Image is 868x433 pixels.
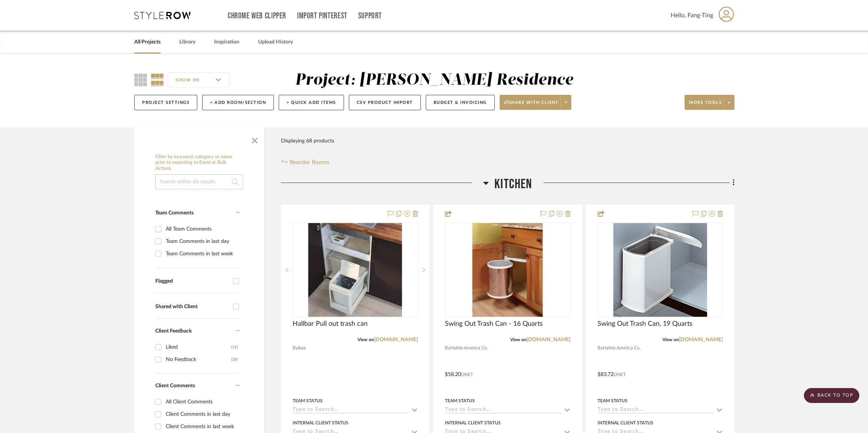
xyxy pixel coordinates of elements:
div: Flagged [155,278,229,285]
span: Kitchen [494,176,532,192]
div: All Client Comments [166,396,238,408]
img: Swing Out Trash Can - 16 Quarts [461,223,554,317]
div: 0 [293,223,417,317]
div: Internal Client Status [293,420,348,426]
span: Team Comments [155,210,194,216]
span: By [598,345,603,352]
a: Library [179,37,195,47]
a: Chrome Web Clipper [228,13,286,19]
h6: Filter by keyword, category or name prior to exporting to Excel or Bulk Actions [155,154,243,172]
button: Reorder Rooms [281,158,329,167]
span: View on [662,337,679,342]
span: View on [357,337,374,342]
button: + Quick Add Items [279,95,344,110]
span: View on [510,337,527,342]
input: Type to Search… [445,407,561,414]
div: Client Comments in last week [166,421,238,433]
div: All Team Comments [166,223,238,235]
input: Search within 68 results [155,174,243,189]
a: Inspiration [214,37,239,47]
div: Internal Client Status [598,420,653,426]
div: No Feedback [166,354,231,366]
button: CSV Product Import [349,95,421,110]
div: 0 [445,223,570,317]
div: Team Status [445,397,475,404]
div: Liked [166,341,231,353]
span: Client Comments [155,383,195,388]
a: Upload History [258,37,293,47]
div: Shared with Client [155,304,229,310]
div: Project: [PERSON_NAME] Residence [295,72,573,88]
span: Ikea [298,345,306,352]
input: Type to Search… [598,407,714,414]
button: + Add Room/Section [202,95,274,110]
span: Swing Out Trash Can, 19 Quarts [598,320,692,328]
a: [DOMAIN_NAME] [374,337,418,342]
a: [DOMAIN_NAME] [527,337,571,342]
span: By [445,345,450,352]
div: Team Comments in last day [166,235,238,247]
img: Hallbar Pull out trash can [308,223,402,317]
button: Share with client [500,95,572,110]
span: Client Feedback [155,328,192,334]
a: Support [358,13,382,19]
div: Team Status [598,397,628,404]
a: All Projects [134,37,161,47]
img: Swing Out Trash Can, 19 Quarts [613,223,707,317]
div: Internal Client Status [445,420,501,426]
input: Type to Search… [293,407,409,414]
span: Swing Out Trash Can - 16 Quarts [445,320,543,328]
div: Displaying 68 products [281,133,334,148]
span: Hello, Fang-Ting [671,11,713,20]
span: Hafele America Co. [603,345,641,352]
a: [DOMAIN_NAME] [679,337,723,342]
div: Client Comments in last day [166,408,238,420]
span: Hafele America Co. [450,345,488,352]
span: Reorder Rooms [290,158,329,167]
div: Team Comments in last week [166,248,238,260]
span: Hallbar Pull out trash can [293,320,368,328]
button: Budget & Invoicing [426,95,495,110]
button: More tools [685,95,734,110]
div: 0 [598,223,722,317]
span: More tools [689,100,722,111]
span: By [293,345,298,352]
button: Project Settings [134,95,197,110]
scroll-to-top-button: BACK TO TOP [804,388,859,403]
div: Team Status [293,397,323,404]
div: (28) [231,354,238,366]
span: Share with client [504,100,559,111]
a: Import Pinterest [297,13,347,19]
button: Close [247,132,262,147]
div: (12) [231,341,238,353]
